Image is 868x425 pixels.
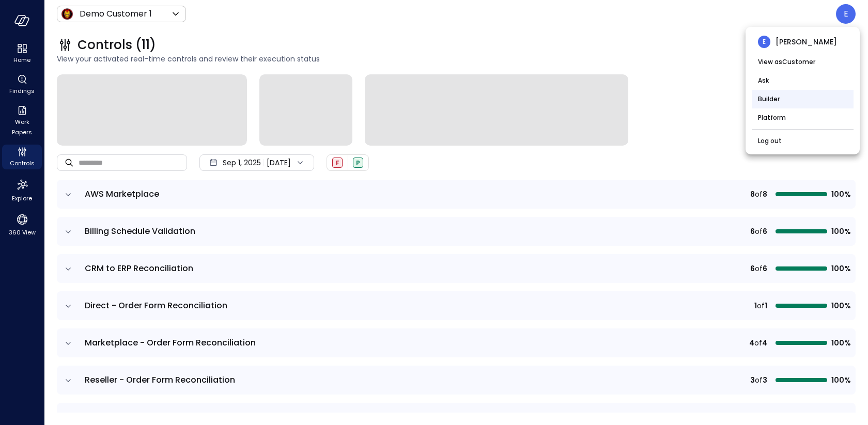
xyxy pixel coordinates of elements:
[752,90,854,108] li: Builder
[758,36,770,48] div: E
[752,71,854,90] li: Ask
[776,36,837,48] span: [PERSON_NAME]
[758,136,782,146] a: Log out
[752,108,854,127] li: Platform
[752,53,854,71] li: View as Customer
